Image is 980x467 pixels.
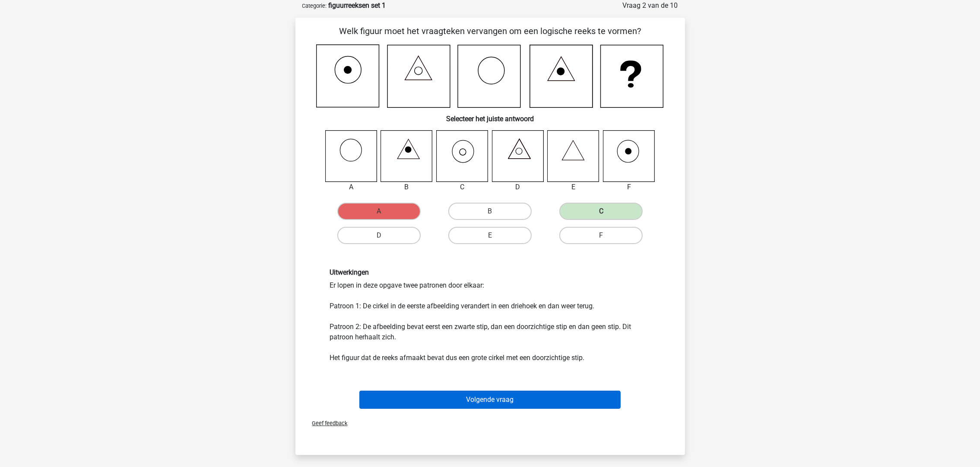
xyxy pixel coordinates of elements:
div: Er lopen in deze opgave twee patronen door elkaar: Patroon 1: De cirkel in de eerste afbeelding v... [323,268,657,363]
button: Volgende vraag [359,391,621,409]
div: D [485,182,551,192]
strong: figuurreeksen set 1 [329,1,386,9]
div: E [541,182,606,192]
div: Vraag 2 van de 10 [623,0,678,11]
div: F [596,182,662,192]
h6: Uitwerkingen [330,268,650,276]
label: C [559,203,643,220]
h6: Selecteer het juiste antwoord [309,108,671,123]
label: E [448,227,532,244]
span: Geef feedback [305,420,348,426]
div: C [430,182,495,192]
label: F [559,227,643,244]
label: D [337,227,421,244]
div: A [319,182,384,192]
p: Welk figuur moet het vraagteken vervangen om een logische reeks te vormen? [309,25,671,38]
small: Categorie: [302,3,327,9]
label: A [337,203,421,220]
label: B [448,203,532,220]
div: B [374,182,439,192]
